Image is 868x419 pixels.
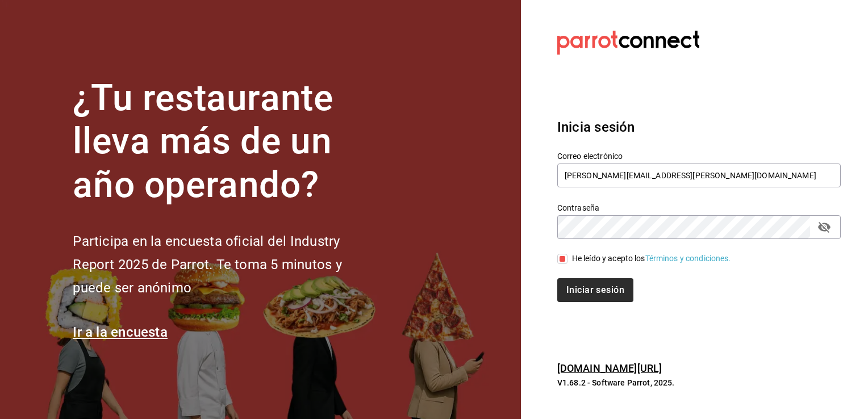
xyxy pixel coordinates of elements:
[572,253,731,265] div: He leído y acepto los
[557,377,841,388] p: V1.68.2 - Software Parrot, 2025.
[73,230,379,299] h2: Participa en la encuesta oficial del Industry Report 2025 de Parrot. Te toma 5 minutos y puede se...
[557,203,841,211] label: Contraseña
[73,324,168,340] a: Ir a la encuesta
[557,362,662,374] a: [DOMAIN_NAME][URL]
[557,164,841,187] input: Ingresa tu correo electrónico
[815,217,834,237] button: Campo de contraseña
[557,152,841,160] label: Correo electrónico
[73,77,379,207] h1: ¿Tu restaurante lleva más de un año operando?
[557,278,633,302] button: Iniciar sesión
[645,254,731,263] a: Términos y condiciones.
[557,117,841,137] h3: Inicia sesión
